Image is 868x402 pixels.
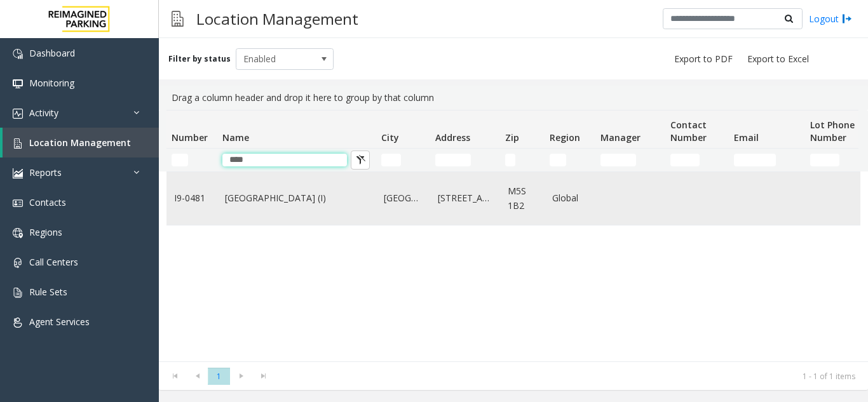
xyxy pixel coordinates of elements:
label: Filter by status [168,53,231,65]
a: I9-0481 [174,191,210,205]
span: Contacts [29,196,66,208]
td: Name Filter [217,149,376,171]
span: Monitoring [29,77,74,89]
td: Region Filter [545,149,595,171]
span: Region [550,131,580,144]
span: Location Management [29,137,131,149]
span: Rule Sets [29,286,67,298]
a: M5S 1B2 [508,184,537,213]
input: Lot Phone Number Filter [810,154,839,166]
input: Address Filter [435,154,471,166]
input: Contact Number Filter [670,154,700,166]
span: Call Centers [29,256,78,268]
img: 'icon' [13,228,23,238]
span: Number [172,131,208,144]
div: Data table [159,110,868,361]
a: [GEOGRAPHIC_DATA] (I) [225,191,369,205]
div: Drag a column header and drop it here to group by that column [166,86,860,110]
a: [STREET_ADDRESS] [438,191,492,205]
td: Contact Number Filter [665,149,729,171]
input: Number Filter [172,154,188,166]
a: Global [552,191,588,205]
h3: Location Management [190,3,365,34]
input: Zip Filter [505,154,515,166]
span: Manager [600,131,641,144]
img: 'icon' [13,138,23,149]
td: Email Filter [729,149,805,171]
td: Address Filter [430,149,500,171]
img: 'icon' [13,49,23,59]
td: Manager Filter [595,149,665,171]
button: Clear [351,151,370,170]
span: Name [222,131,249,144]
kendo-pager-info: 1 - 1 of 1 items [282,371,855,382]
span: Regions [29,226,62,238]
img: 'icon' [13,288,23,298]
span: Contact Number [670,119,707,144]
span: Page 1 [208,368,230,385]
input: Name Filter [222,154,347,166]
td: Zip Filter [500,149,545,171]
input: Manager Filter [600,154,636,166]
a: Logout [809,12,852,25]
td: Number Filter [166,149,217,171]
span: Export to PDF [674,53,733,65]
img: 'icon' [13,258,23,268]
img: 'icon' [13,168,23,178]
span: Address [435,131,470,144]
input: City Filter [381,154,401,166]
span: Dashboard [29,47,75,59]
span: Reports [29,166,62,178]
span: City [381,131,399,144]
span: Zip [505,131,519,144]
img: 'icon' [13,198,23,208]
a: Location Management [3,128,159,157]
span: Agent Services [29,316,90,328]
span: Enabled [236,49,314,69]
td: City Filter [376,149,430,171]
img: 'icon' [13,79,23,89]
img: 'icon' [13,109,23,119]
input: Email Filter [734,154,776,166]
span: Email [734,131,759,144]
img: logout [842,12,852,25]
button: Export to Excel [742,50,814,68]
input: Region Filter [550,154,566,166]
button: Export to PDF [669,50,738,68]
span: Lot Phone Number [810,119,855,144]
span: Activity [29,107,58,119]
img: 'icon' [13,318,23,328]
a: [GEOGRAPHIC_DATA] [384,191,423,205]
img: pageIcon [172,3,184,34]
span: Export to Excel [747,53,809,65]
